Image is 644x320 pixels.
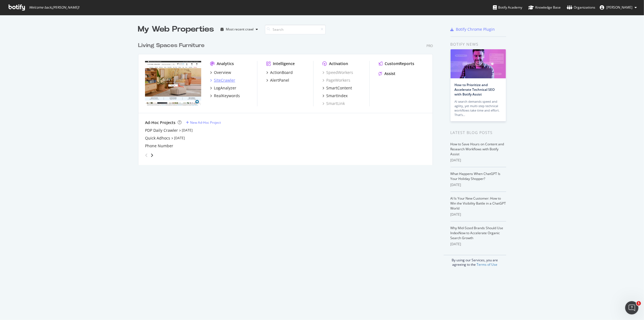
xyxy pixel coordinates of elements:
div: By using our Services, you are agreeing to the [444,255,506,267]
div: grid [138,35,437,165]
a: What Happens When ChatGPT Is Your Holiday Shopper? [451,171,501,181]
a: SmartContent [322,85,352,91]
a: PageWorkers [322,78,350,83]
div: AI search demands speed and agility, yet multi-step technical workflows take time and effort. Tha... [455,99,502,117]
div: [DATE] [451,242,506,247]
a: SiteCrawler [210,78,235,83]
a: ActionBoard [266,70,293,75]
div: angle-left [143,151,150,160]
div: Botify Academy [493,5,522,10]
div: AlertPanel [270,78,289,83]
div: LogAnalyzer [214,85,236,91]
div: Pro [426,43,433,48]
input: Search [265,25,326,34]
div: Knowledge Base [528,5,561,10]
div: Botify Chrome Plugin [456,27,495,32]
a: LogAnalyzer [210,85,236,91]
div: angle-right [150,153,154,158]
a: Quick Adhocs [145,135,170,141]
a: PDP Daily Crawler [145,128,178,133]
a: Phone Number [145,143,173,149]
img: livingspaces.com [145,61,201,106]
img: How to Prioritize and Accelerate Technical SEO with Botify Assist [451,49,506,78]
div: CustomReports [385,61,414,66]
a: [DATE] [182,128,193,133]
div: [DATE] [451,158,506,163]
a: How to Prioritize and Accelerate Technical SEO with Botify Assist [455,82,495,97]
a: Assist [379,71,395,76]
div: Organizations [567,5,595,10]
div: Living Spaces Furniture [138,42,205,50]
a: SmartLink [322,101,345,106]
div: New Ad-Hoc Project [190,120,221,125]
div: ActionBoard [270,70,293,75]
a: AI Is Your New Customer: How to Win the Visibility Battle in a ChatGPT World [451,196,506,211]
div: Latest Blog Posts [451,130,506,136]
a: How to Save Hours on Content and Research Workflows with Botify Assist [451,142,504,156]
button: [PERSON_NAME] [595,3,641,12]
div: Assist [384,71,395,76]
div: RealKeywords [214,93,240,99]
div: Most recent crawl [226,28,254,31]
div: Activation [329,61,348,66]
div: Overview [214,70,231,75]
a: RealKeywords [210,93,240,99]
a: New Ad-Hoc Project [186,120,221,125]
div: Ad-Hoc Projects [145,120,175,125]
div: [DATE] [451,212,506,217]
a: Overview [210,70,231,75]
a: Why Mid-Sized Brands Should Use IndexNow to Accelerate Organic Search Growth [451,226,503,240]
a: AlertPanel [266,78,289,83]
div: My Web Properties [138,24,214,35]
a: SpeedWorkers [322,70,353,75]
div: Botify news [451,41,506,47]
div: SmartIndex [326,93,348,99]
a: Terms of Use [477,262,497,267]
span: 1 [637,301,641,306]
iframe: Intercom live chat [625,301,638,314]
a: [DATE] [174,136,185,140]
a: CustomReports [379,61,414,66]
div: [DATE] [451,182,506,187]
button: Most recent crawl [219,25,260,34]
a: Living Spaces Furniture [138,42,207,50]
a: Botify Chrome Plugin [451,27,495,32]
div: Intelligence [273,61,295,66]
div: SmartContent [326,85,352,91]
a: SmartIndex [322,93,348,99]
span: Welcome back, [PERSON_NAME] ! [29,5,79,10]
div: SiteCrawler [214,78,235,83]
span: Kianna Vazquez [606,5,632,10]
div: Analytics [217,61,234,66]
